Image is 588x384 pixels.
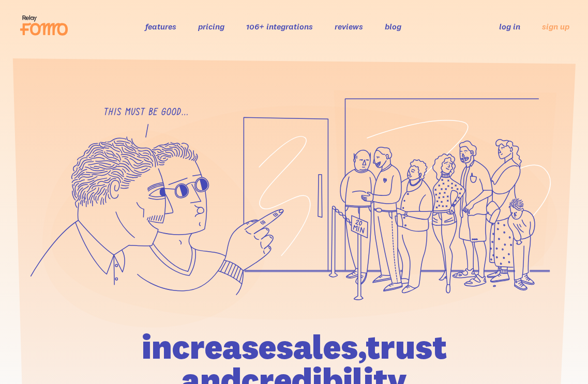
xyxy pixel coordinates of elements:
a: 106+ integrations [246,21,313,32]
a: pricing [198,21,224,32]
a: blog [385,21,401,32]
a: reviews [335,21,363,32]
a: features [145,21,176,32]
a: sign up [542,21,569,32]
a: log in [499,21,520,32]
